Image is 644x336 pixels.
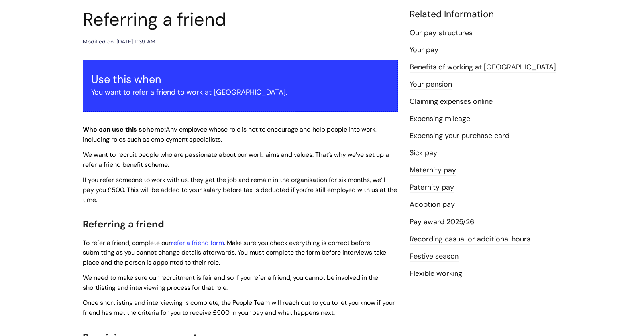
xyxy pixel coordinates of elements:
a: Your pension [410,79,452,90]
h1: Referring a friend [83,9,398,30]
a: Flexible working [410,269,462,279]
a: Benefits of working at [GEOGRAPHIC_DATA] [410,62,556,73]
a: Our pay structures [410,28,473,38]
span: Once shortlisting and interviewing is complete, the People Team will reach out to you to let you ... [83,298,395,317]
span: We want to recruit people who are passionate about our work, aims and values. That’s why we’ve se... [83,150,389,169]
a: Maternity pay [410,165,456,176]
strong: Who can use this scheme: [83,125,166,134]
span: We need to make sure our recruitment is fair and so if you refer a friend, you cannot be involved... [83,273,378,292]
a: Paternity pay [410,182,454,193]
a: Claiming expenses online [410,97,493,107]
h4: Related Information [410,9,561,20]
h3: Use this when [91,73,389,86]
a: Adoption pay [410,200,455,210]
a: refer a friend form [171,239,224,247]
a: Pay award 2025/26 [410,217,474,227]
a: Expensing mileage [410,114,470,124]
span: Any employee whose role is not to encourage and help people into work, including roles such as em... [83,125,377,144]
a: Recording casual or additional hours [410,234,530,245]
a: Your pay [410,45,438,55]
span: To refer a friend, complete our . Make sure you check everything is correct before submitting as ... [83,239,386,267]
a: Expensing your purchase card [410,131,509,141]
span: If you refer someone to work with us, they get the job and remain in the organisation for six mon... [83,176,397,204]
p: You want to refer a friend to work at [GEOGRAPHIC_DATA]. [91,86,389,99]
div: Modified on: [DATE] 11:39 AM [83,37,155,47]
span: Referring a friend [83,218,164,230]
a: Festive season [410,251,459,262]
a: Sick pay [410,148,437,158]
